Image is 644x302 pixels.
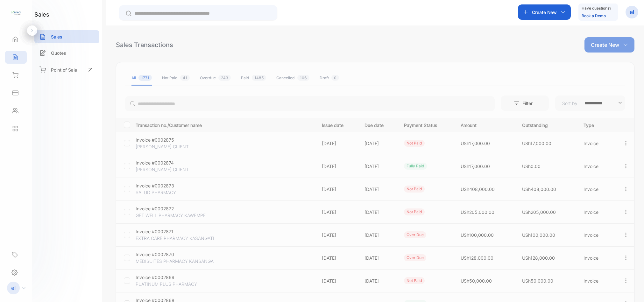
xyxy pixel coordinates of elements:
[136,281,197,287] p: PLATINUM PLUS PHARMACY
[584,37,634,53] button: Create New
[461,121,509,129] p: Amount
[180,75,190,81] span: 41
[252,75,266,81] span: 1485
[136,189,195,196] p: SALUD PHARMACY
[241,75,266,81] div: Paid
[584,140,610,147] p: Invoice
[136,143,195,150] p: [PERSON_NAME] CLIENT
[522,232,555,238] span: USh100,000.00
[34,46,99,60] a: Quotes
[364,186,391,193] p: [DATE]
[404,121,448,129] p: Payment Status
[322,163,351,170] p: [DATE]
[51,33,62,40] p: Sales
[562,100,577,107] p: Sort by
[584,255,610,261] p: Invoice
[364,232,391,238] p: [DATE]
[404,186,425,193] div: not paid
[582,5,611,11] p: Have questions?
[136,228,195,235] p: Invoice #0002871
[138,75,152,81] span: 1771
[34,10,49,19] h1: sales
[364,209,391,215] p: [DATE]
[322,121,351,129] p: Issue date
[322,209,351,215] p: [DATE]
[404,277,425,284] div: not paid
[136,235,214,242] p: EXTRA CARE PHARMACY KASANGATI
[584,232,610,238] p: Invoice
[162,75,190,81] div: Not Paid
[522,209,556,215] span: USh205,000.00
[136,159,195,166] p: Invoice #0002874
[218,75,231,81] span: 243
[364,140,391,147] p: [DATE]
[404,231,426,238] div: over due
[584,277,610,284] p: Invoice
[630,8,634,16] p: el
[522,278,553,284] span: USh50,000.00
[116,40,173,50] div: Sales Transactions
[461,278,492,284] span: USh50,000.00
[34,63,99,77] a: Point of Sale
[322,255,351,261] p: [DATE]
[532,9,557,16] p: Create New
[322,140,351,147] p: [DATE]
[522,121,570,129] p: Outstanding
[461,209,494,215] span: USh205,000.00
[626,4,638,20] button: el
[51,67,77,73] p: Point of Sale
[522,164,541,169] span: USh0.00
[136,258,214,264] p: MEDISUITES PHARMACY KANSANGA
[617,275,644,302] iframe: LiveChat chat widget
[136,205,195,212] p: Invoice #0002872
[34,30,99,43] a: Sales
[461,232,494,238] span: USh100,000.00
[320,75,339,81] div: Draft
[522,255,555,261] span: USh128,000.00
[136,166,195,173] p: [PERSON_NAME] CLIENT
[591,41,619,49] p: Create New
[136,121,314,129] p: Transaction no./Customer name
[364,121,391,129] p: Due date
[11,284,16,292] p: el
[136,274,195,281] p: Invoice #0002869
[322,186,351,193] p: [DATE]
[555,95,625,111] button: Sort by
[297,75,309,81] span: 106
[584,209,610,215] p: Invoice
[461,164,490,169] span: USh17,000.00
[364,163,391,170] p: [DATE]
[51,50,66,56] p: Quotes
[364,255,391,261] p: [DATE]
[322,232,351,238] p: [DATE]
[582,13,606,18] a: Book a Demo
[136,251,195,258] p: Invoice #0002870
[136,182,195,189] p: Invoice #0002873
[276,75,309,81] div: Cancelled
[522,186,556,192] span: USh408,000.00
[404,163,427,170] div: fully paid
[404,254,426,261] div: over due
[200,75,231,81] div: Overdue
[331,75,339,81] span: 0
[404,140,425,147] div: not paid
[584,121,610,129] p: Type
[461,186,495,192] span: USh408,000.00
[461,141,490,146] span: USh17,000.00
[522,141,551,146] span: USh17,000.00
[584,163,610,170] p: Invoice
[518,4,571,20] button: Create New
[404,208,425,215] div: not paid
[322,277,351,284] p: [DATE]
[584,186,610,193] p: Invoice
[136,212,206,219] p: GET WELL PHARMACY KAWEMPE
[461,255,493,261] span: USh128,000.00
[136,137,195,143] p: Invoice #0002875
[131,75,152,81] div: All
[11,8,21,18] img: logo
[364,277,391,284] p: [DATE]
